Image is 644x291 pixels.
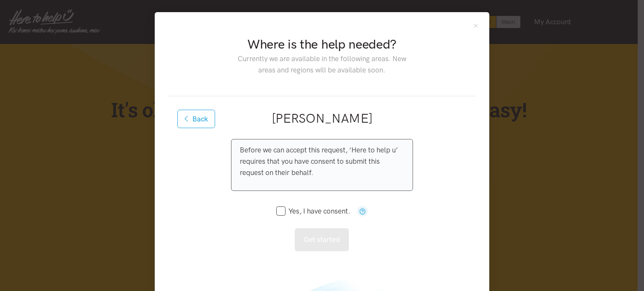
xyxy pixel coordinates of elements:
p: Before we can accept this request, ‘Here to help u’ requires that you have consent to submit this... [240,144,404,179]
h2: Where is the help needed? [231,36,413,53]
button: Close [472,22,479,29]
label: Yes, I have consent. [276,208,350,215]
h2: [PERSON_NAME] [182,110,462,127]
button: Back [177,110,215,128]
p: Currently we are available in the following areas. New areas and regions will be available soon. [231,53,413,76]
